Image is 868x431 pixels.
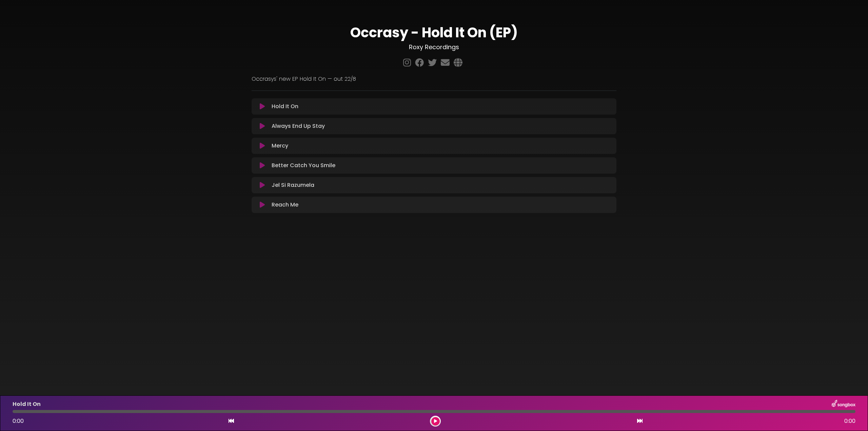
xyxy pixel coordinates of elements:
[272,102,298,111] p: Hold It On
[252,43,616,51] h3: Roxy Recordings
[272,142,288,150] p: Mercy
[272,161,335,170] p: Better Catch You Smile
[272,181,314,189] p: Jel Si Razumela
[252,75,616,83] p: Occrasys' new EP Hold It On — out 22/8
[272,201,298,209] p: Reach Me
[272,122,325,130] p: Always End Up Stay
[252,24,616,41] h1: Occrasy - Hold It On (EP)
